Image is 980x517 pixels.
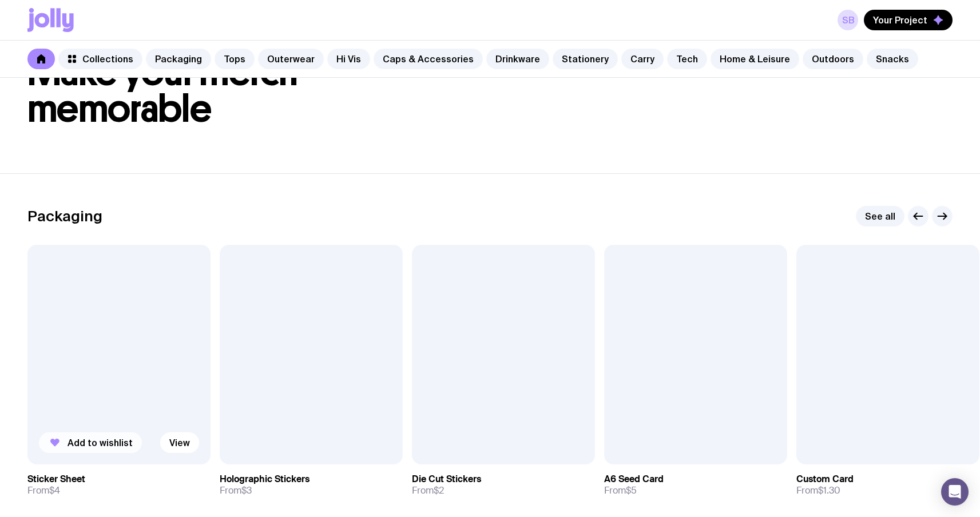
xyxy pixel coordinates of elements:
span: Collections [82,53,133,65]
a: Stationery [553,49,618,69]
h3: Die Cut Stickers [412,474,481,485]
a: sb [838,10,858,30]
span: $3 [241,484,252,496]
a: Snacks [867,49,918,69]
a: Hi Vis [327,49,370,69]
span: Add to wishlist [68,437,133,448]
a: Outerwear [258,49,324,69]
a: Carry [621,49,664,69]
a: Drinkware [486,49,549,69]
span: From [796,485,840,496]
div: Open Intercom Messenger [941,478,969,506]
a: A6 Seed CardFrom$5 [604,464,787,506]
span: From [220,485,252,496]
span: From [412,485,444,496]
a: Packaging [146,49,211,69]
a: See all [856,206,904,226]
span: $1.30 [818,484,840,496]
a: Caps & Accessories [374,49,483,69]
h3: Custom Card [796,474,854,485]
a: Home & Leisure [711,49,799,69]
a: Tops [215,49,255,69]
h3: Sticker Sheet [27,474,85,485]
button: Your Project [864,10,953,30]
span: $2 [434,484,444,496]
a: Collections [58,49,142,69]
a: Custom CardFrom$1.30 [796,464,979,506]
h3: Holographic Stickers [220,474,310,485]
a: Outdoors [803,49,863,69]
a: Tech [667,49,707,69]
a: Holographic StickersFrom$3 [220,464,403,506]
a: Sticker SheetFrom$4 [27,464,211,506]
span: $5 [626,484,637,496]
span: $4 [49,484,60,496]
button: Add to wishlist [39,432,142,453]
h2: Packaging [27,208,102,225]
span: From [27,485,60,496]
span: Your Project [873,14,927,26]
a: Die Cut StickersFrom$2 [412,464,595,506]
span: Make your merch memorable [27,50,298,132]
a: View [160,432,199,453]
h3: A6 Seed Card [604,474,664,485]
span: From [604,485,637,496]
